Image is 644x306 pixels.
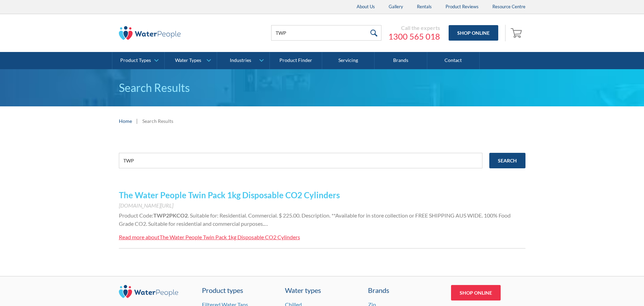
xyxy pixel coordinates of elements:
[451,285,501,300] a: Shop Online
[217,52,269,69] a: Industries
[119,153,482,168] input: e.g. chilled water cooler
[427,52,480,69] a: Contact
[368,285,442,295] div: Brands
[202,285,276,295] a: Product types
[142,117,173,125] div: Search Results
[120,57,151,63] div: Product Types
[119,212,511,227] span: . Suitable for: Residential. Commercial. $ 225.00. Description. **Available for in store collecti...
[264,220,268,227] span: …
[388,31,440,42] a: 1300 565 018
[230,57,251,63] div: Industries
[119,201,525,210] div: [DOMAIN_NAME][URL]
[322,52,375,69] a: Servicing
[175,57,201,63] div: Water Types
[449,25,498,41] a: Shop Online
[509,25,525,41] a: Open cart
[388,24,440,31] div: Call the experts
[135,117,139,125] div: |
[119,212,153,219] span: Product Code:
[119,234,160,240] div: Read more about
[119,80,525,96] h1: Search Results
[119,26,181,40] img: The Water People
[489,153,525,168] input: Search
[112,52,164,69] a: Product Types
[271,25,381,41] input: Search products
[375,52,427,69] a: Brands
[119,190,340,200] a: The Water People Twin Pack 1kg Disposable CO2 Cylinders
[511,27,524,38] img: shopping cart
[270,52,322,69] a: Product Finder
[119,233,300,241] a: Read more aboutThe Water People Twin Pack 1kg Disposable CO2 Cylinders
[285,285,359,295] a: Water types
[119,117,132,125] a: Home
[160,234,300,240] div: The Water People Twin Pack 1kg Disposable CO2 Cylinders
[153,212,188,219] strong: TWP2PKCO2
[165,52,217,69] a: Water Types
